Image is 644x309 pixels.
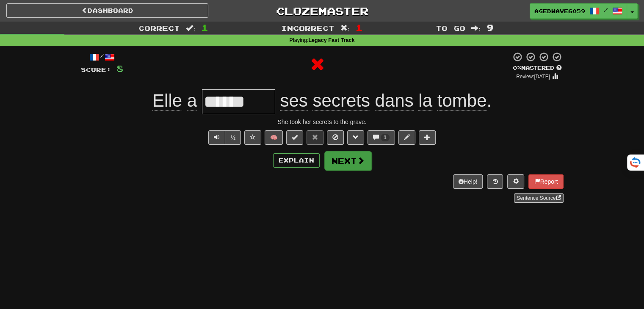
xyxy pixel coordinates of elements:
[324,151,372,171] button: Next
[327,130,344,145] button: Ignore sentence (alt+i)
[516,74,550,80] small: Review: [DATE]
[419,130,436,145] button: Add to collection (alt+a)
[513,64,521,71] span: 0 %
[437,91,487,111] span: tombe
[368,130,395,145] button: 1
[207,130,241,145] div: Text-to-speech controls
[81,66,111,73] span: Score:
[436,24,465,32] span: To go
[534,7,585,15] span: AgedWave6059
[384,135,387,141] span: 1
[530,3,627,19] a: AgedWave6059 /
[208,130,225,145] button: Play sentence audio (ctl+space)
[398,130,415,145] button: Edit sentence (alt+d)
[265,130,283,145] button: 🧠
[356,22,363,33] span: 1
[280,91,307,111] span: ses
[81,118,564,126] div: She took her secrets to the grave.
[453,174,483,189] button: Help!
[221,3,423,18] a: Clozemaster
[347,130,364,145] button: Grammar (alt+g)
[244,130,261,145] button: Favorite sentence (alt+f)
[281,24,334,32] span: Incorrect
[528,174,563,189] button: Report
[286,130,303,145] button: Set this sentence to 100% Mastered (alt+m)
[152,91,182,111] span: Elle
[81,52,124,62] div: /
[138,24,180,32] span: Correct
[340,25,350,32] span: :
[225,130,241,145] button: ½
[375,91,413,111] span: dans
[6,3,208,18] a: Dashboard
[186,25,195,32] span: :
[471,25,481,32] span: :
[486,22,494,33] span: 9
[116,63,124,74] span: 8
[275,91,492,111] span: .
[511,64,564,72] div: Mastered
[307,130,323,145] button: Reset to 0% Mastered (alt+r)
[604,7,608,13] span: /
[312,91,370,111] span: secrets
[308,37,354,43] strong: Legacy Fast Track
[514,193,563,203] a: Sentence Source
[487,174,503,189] button: Round history (alt+y)
[418,91,432,111] span: la
[273,153,320,168] button: Explain
[187,91,197,111] span: a
[201,22,208,33] span: 1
